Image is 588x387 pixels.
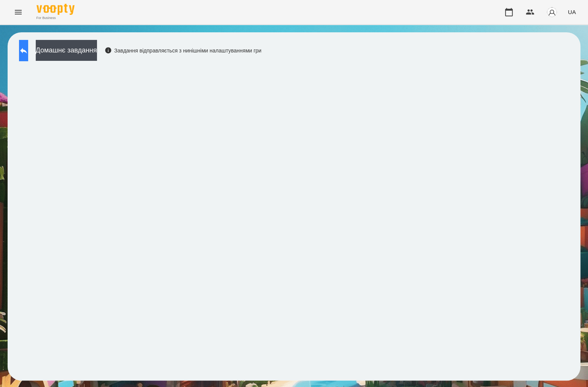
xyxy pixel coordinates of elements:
[105,47,262,54] div: Завдання відправляється з нинішніми налаштуваннями гри
[9,3,27,21] button: Menu
[37,16,75,21] span: For Business
[547,7,557,17] img: avatar_s.png
[36,40,97,61] button: Домашнє завдання
[37,4,75,15] img: Voopty Logo
[565,5,579,19] button: UA
[568,8,576,16] span: UA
